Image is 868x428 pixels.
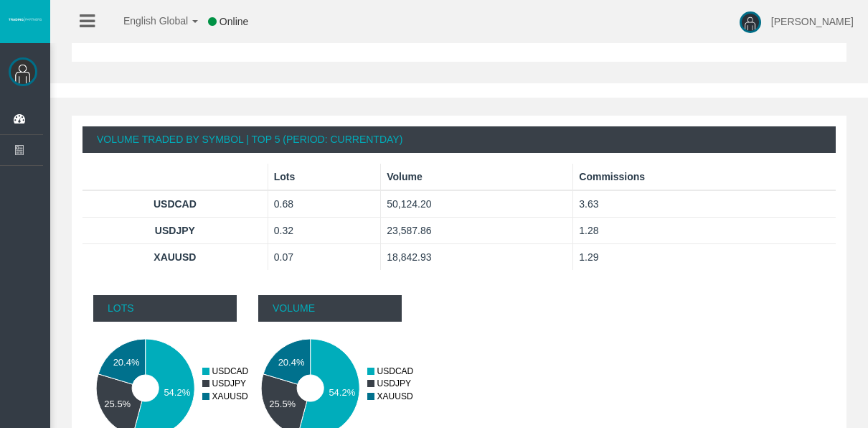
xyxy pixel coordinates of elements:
td: 1.28 [573,217,836,243]
td: 0.07 [268,243,380,270]
span: Online [220,16,248,27]
td: 0.32 [268,217,380,243]
td: 0.68 [268,190,380,218]
span: [PERSON_NAME] [771,16,854,27]
th: USDCAD [82,190,268,218]
span: English Global [105,15,188,27]
p: Lots [93,295,237,322]
td: 50,124.20 [381,190,573,218]
div: Volume Traded By Symbol | Top 5 (Period: CurrentDay) [82,126,836,153]
img: user-image [740,11,761,33]
img: logo.svg [7,17,43,22]
td: 23,587.86 [381,217,573,243]
p: Volume [258,295,402,322]
td: 3.63 [573,190,836,218]
td: 18,842.93 [381,243,573,270]
th: Commissions [573,164,836,190]
th: Lots [268,164,380,190]
th: USDJPY [82,217,268,243]
td: 1.29 [573,243,836,270]
th: XAUUSD [82,243,268,270]
th: Volume [381,164,573,190]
